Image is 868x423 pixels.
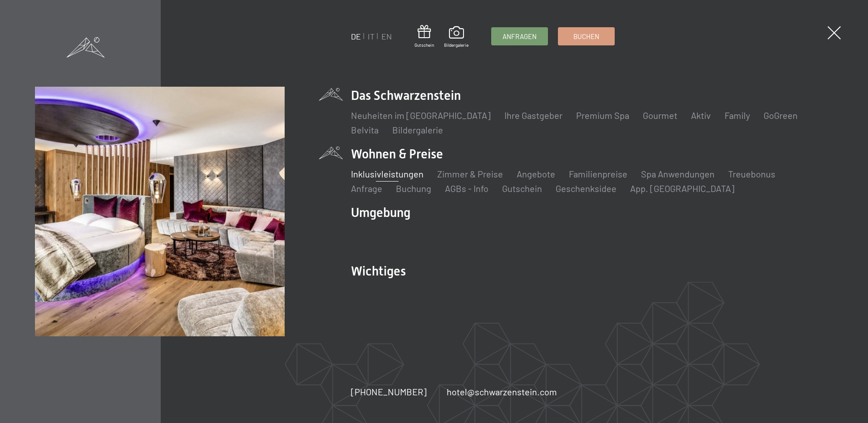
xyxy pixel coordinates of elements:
a: Premium Spa [576,110,629,121]
a: Treuebonus [728,168,775,179]
a: Buchung [396,183,431,194]
a: Ihre Gastgeber [504,110,562,121]
a: Bildergalerie [444,26,469,48]
a: Neuheiten im [GEOGRAPHIC_DATA] [351,110,491,121]
a: App. [GEOGRAPHIC_DATA] [630,183,735,194]
a: Zimmer & Preise [437,168,503,179]
a: Aktiv [691,110,711,121]
a: GoGreen [764,110,798,121]
a: Belvita [351,124,379,135]
a: Angebote [517,168,555,179]
a: EN [381,31,392,41]
a: Spa Anwendungen [641,168,715,179]
a: Gutschein [414,25,434,48]
a: AGBs - Info [445,183,488,194]
a: Geschenksidee [556,183,616,194]
a: IT [368,31,375,41]
a: Familienpreise [569,168,627,179]
a: Gutschein [502,183,542,194]
a: Anfrage [351,183,382,194]
a: hotel@schwarzenstein.com [447,385,557,398]
span: Buchen [573,32,599,41]
span: [PHONE_NUMBER] [351,386,427,397]
a: Inklusivleistungen [351,168,424,179]
a: Gourmet [643,110,677,121]
span: Bildergalerie [444,42,469,48]
a: Anfragen [492,28,547,45]
span: Gutschein [414,42,434,48]
span: Anfragen [503,32,537,41]
a: DE [351,31,361,41]
a: [PHONE_NUMBER] [351,385,427,398]
a: Buchen [558,28,614,45]
a: Family [725,110,750,121]
a: Bildergalerie [392,124,443,135]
